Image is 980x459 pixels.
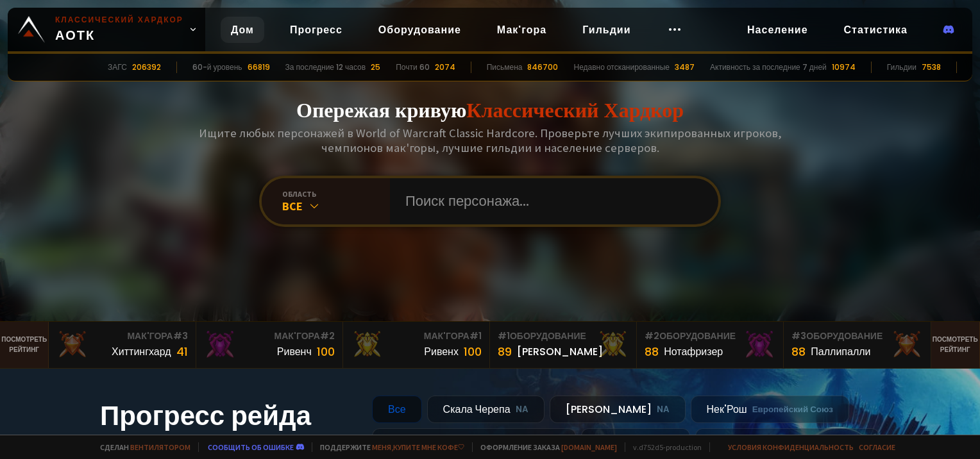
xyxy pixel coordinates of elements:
small: Классический хардкор [55,14,183,26]
div: За последние 12 часов [285,62,366,73]
font: Нек'Рош [707,401,747,417]
div: 3487 [675,62,695,73]
h1: Опережая кривую [296,95,684,126]
div: 66819 [248,62,270,73]
span: #3 [173,330,188,342]
div: 7538 [922,62,941,73]
div: Ривенх [424,344,459,360]
div: Гильдии [887,62,917,73]
span: Сделан [92,442,190,452]
span: #1 [469,330,482,342]
span: #3 [791,330,806,342]
div: Письмена [487,62,523,73]
a: #2Оборудование88Нотафризер [637,322,784,368]
div: 88 [645,343,659,360]
a: меня,Купите мне кофе [372,442,464,452]
div: область [282,189,390,199]
a: Мак'Гора#2Ривенч100 [196,322,343,368]
span: Поддержите [312,442,464,452]
div: Мак'Гора [351,330,482,343]
div: 100 [317,343,335,360]
font: [PERSON_NAME] [566,401,652,417]
div: Хиттингхард [112,344,171,360]
a: #3Оборудование88Паллипалли [784,322,931,368]
font: АОТК [55,26,183,45]
a: Посмотретьрейтинг [931,322,980,368]
small: NA [657,403,670,416]
div: Оборудование [645,330,775,343]
div: Нотафризер [664,344,723,360]
div: Паллипалли [811,344,870,360]
a: Дом [221,17,264,43]
a: #1Оборудование89[PERSON_NAME] [490,322,637,368]
div: 89 [498,343,512,360]
a: Сообщить об ошибке [208,442,294,452]
div: [PERSON_NAME] [517,344,603,360]
div: Ривенч [277,344,312,360]
a: вентилятором [130,442,190,452]
a: Оборудование [368,17,471,43]
input: Поиск персонажа... [398,178,703,224]
h1: Прогресс рейда [100,396,357,436]
font: Скала Черепа [443,401,511,417]
div: Оборудование [498,330,629,343]
a: Прогресс [280,17,353,43]
div: Недавно отсканированные [573,62,670,73]
a: Мак'гора [487,17,557,43]
font: Все [282,199,303,213]
a: Мак'Гора#1Ривенх100 [343,322,490,368]
div: 846700 [527,62,558,73]
small: NA [516,403,528,416]
a: Согласие [859,442,895,452]
small: Европейский Союз [752,403,833,416]
a: Условия Конфиденциальность [728,442,854,452]
a: Население [737,17,818,43]
a: Мак'Гора#3Хиттингхард41 [49,322,196,368]
h3: Ищите любых персонажей в World of Warcraft Classic Hardcore. Проверьте лучших экипированных игрок... [167,126,813,155]
div: 100 [464,343,482,360]
div: Оборудование [791,330,922,343]
span: Оформление заказа [472,442,617,452]
div: Мак'Гора [204,330,335,343]
a: Статистика [834,17,918,43]
div: 2074 [435,62,455,73]
div: Активность за последние 7 дней [710,62,827,73]
span: #1 [498,330,510,342]
span: v. d752d5 - production [625,442,702,452]
div: 60-й уровень [192,62,242,73]
div: 41 [176,343,188,360]
div: ЗАГС [108,62,127,73]
div: 206392 [132,62,161,73]
a: Классический хардкорАОТК [8,8,205,51]
div: 10974 [832,62,856,73]
span: #2 [645,330,659,342]
div: Почти 60 [396,62,430,73]
div: 25 [371,62,380,73]
a: Гильдии [572,17,641,43]
div: Все [372,396,422,423]
div: 88 [791,343,806,360]
span: #2 [320,330,335,342]
div: Мак'Гора [56,330,187,343]
span: Классический Хардкор [466,96,684,124]
a: [DOMAIN_NAME] [561,442,617,452]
